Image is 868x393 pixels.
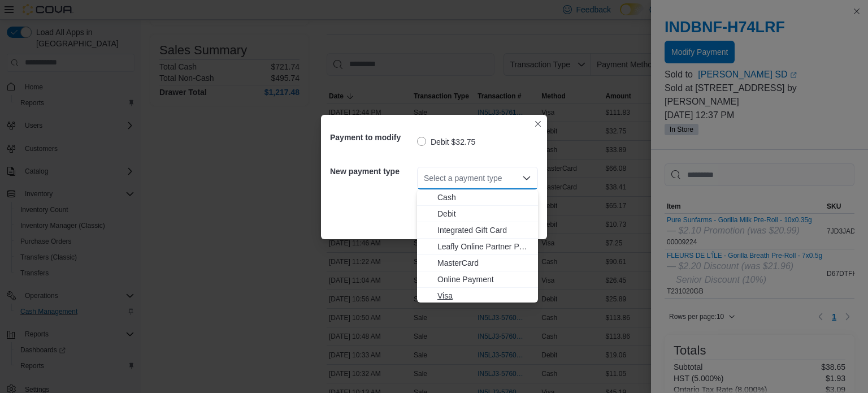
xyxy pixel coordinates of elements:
button: Debit [417,206,538,222]
span: Leafly Online Partner Payment [437,241,531,252]
button: Integrated Gift Card [417,222,538,239]
span: Online Payment [437,274,531,285]
h5: New payment type [330,160,415,183]
button: Online Payment [417,271,538,288]
input: Accessible screen reader label [424,171,425,185]
button: Closes this modal window [531,117,545,131]
button: Visa [417,288,538,304]
h5: Payment to modify [330,126,415,149]
button: Close list of options [522,174,531,183]
div: Choose from the following options [417,189,538,304]
span: Visa [437,290,531,301]
span: Debit [437,208,531,219]
label: Debit $32.75 [417,135,475,149]
span: Cash [437,192,531,203]
span: MasterCard [437,257,531,269]
button: Cash [417,189,538,206]
span: Integrated Gift Card [437,224,531,236]
button: MasterCard [417,255,538,271]
button: Leafly Online Partner Payment [417,239,538,255]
